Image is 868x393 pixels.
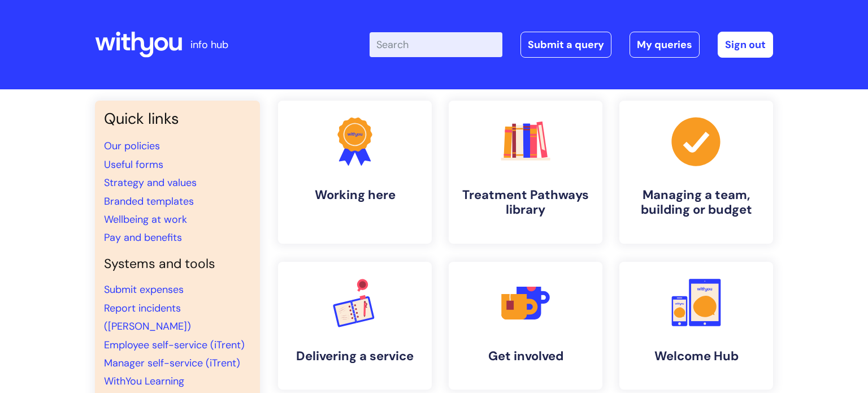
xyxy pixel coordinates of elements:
a: Welcome Hub [619,262,773,390]
a: Wellbeing at work [104,213,187,226]
a: Submit expenses [104,283,184,296]
a: Branded templates [104,195,194,208]
input: Search [370,32,502,57]
h3: Quick links [104,110,251,128]
p: info hub [190,36,228,54]
h4: Managing a team, building or budget [628,188,764,218]
a: Employee self-service (iTrent) [104,338,245,352]
a: Submit a query [520,32,611,58]
a: Managing a team, building or budget [619,101,773,244]
a: Working here [278,101,432,244]
a: Strategy and values [104,176,197,189]
a: Useful forms [104,158,163,171]
a: My queries [630,32,700,58]
h4: Working here [287,188,423,202]
a: WithYou Learning [104,374,184,388]
a: Report incidents ([PERSON_NAME]) [104,301,191,333]
h4: Delivering a service [287,349,423,364]
a: Manager self-service (iTrent) [104,356,240,370]
a: Get involved [449,262,602,390]
a: Pay and benefits [104,231,182,244]
a: Treatment Pathways library [449,101,602,244]
h4: Welcome Hub [628,349,764,364]
h4: Treatment Pathways library [458,188,593,218]
div: | - [370,32,773,58]
h4: Get involved [458,349,593,364]
h4: Systems and tools [104,256,251,272]
a: Our policies [104,139,160,153]
a: Delivering a service [278,262,432,390]
a: Sign out [718,32,773,58]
